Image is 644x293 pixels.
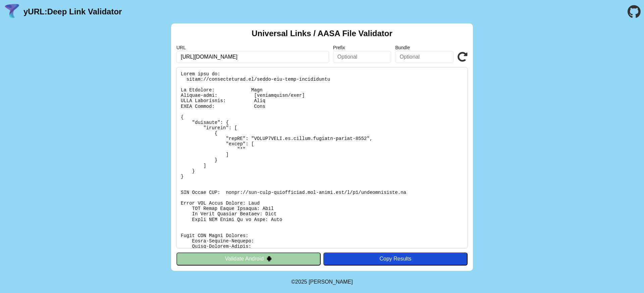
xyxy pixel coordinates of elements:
[295,279,307,285] span: 2025
[176,67,468,248] pre: Lorem ipsu do: sitam://consecteturad.el/seddo-eiu-temp-incididuntu La Etdolore: Magn Aliquae-admi...
[176,252,321,265] button: Validate Android
[176,45,329,50] label: URL
[333,51,391,63] input: Optional
[291,271,353,293] footer: ©
[323,252,468,265] button: Copy Results
[395,45,453,50] label: Bundle
[333,45,391,50] label: Prefix
[266,256,272,262] img: droidIcon.svg
[309,279,353,285] a: Michael Ibragimchayev's Personal Site
[327,256,464,262] div: Copy Results
[3,3,21,20] img: yURL Logo
[252,29,392,38] h2: Universal Links / AASA File Validator
[23,7,122,16] a: yURL:Deep Link Validator
[176,51,329,63] input: Required
[395,51,453,63] input: Optional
